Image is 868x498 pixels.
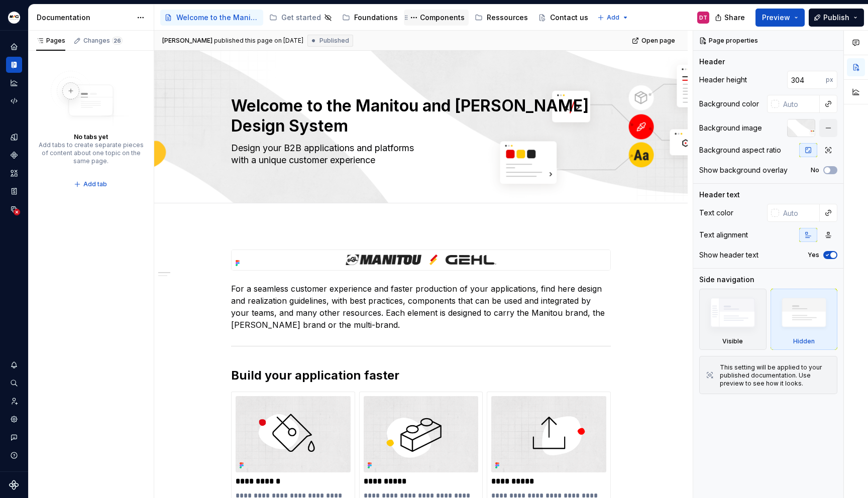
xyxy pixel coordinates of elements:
img: e5cfe62c-2ffb-4aae-a2e8-6f19d60e01f1.png [8,12,20,24]
h2: Build your application faster [231,367,611,384]
a: Design tokens [6,129,22,145]
div: Hidden [771,289,838,350]
p: For a seamless customer experience and faster production of your applications, find here design a... [231,283,611,331]
a: Get started [265,10,336,26]
a: Open page [629,34,680,48]
span: Share [724,13,745,23]
div: Get started [281,13,321,23]
input: Auto [779,204,820,222]
input: Auto [779,95,820,113]
div: Changes [83,37,123,45]
div: Hidden [793,337,815,345]
div: Background color [699,99,759,109]
span: Open page [641,37,675,45]
a: Documentation [6,57,22,73]
button: Publish [809,9,864,27]
p: px [826,76,833,84]
div: Side navigation [699,275,754,285]
span: Published [319,37,349,45]
span: 26 [112,37,123,45]
a: Data sources [6,201,22,217]
div: Visible [722,337,743,345]
a: Settings [6,411,22,427]
div: This setting will be applied to your published documentation. Use preview to see how it looks. [720,363,831,388]
a: Components [6,147,22,163]
div: Background image [699,123,762,133]
div: Welcome to the Manitou and [PERSON_NAME] Design System [176,13,259,23]
button: Notifications [6,357,22,373]
span: Add tab [83,180,107,188]
span: [PERSON_NAME] [162,37,212,45]
textarea: Welcome to the Manitou and [PERSON_NAME] Design System [229,94,609,138]
button: Search ⌘K [6,375,22,391]
a: Contact us [534,10,592,26]
svg: Supernova Logo [9,480,19,490]
a: Code automation [6,93,22,109]
a: Components [404,10,469,26]
a: Foundations [338,10,402,26]
div: Text alignment [699,230,748,240]
span: Publish [823,13,849,23]
button: Add [594,11,632,25]
label: No [811,166,819,174]
a: Storybook stories [6,183,22,199]
button: Share [710,9,751,27]
a: Analytics [6,75,22,91]
div: Show header text [699,250,758,260]
div: Pages [36,37,65,45]
div: published this page on [DATE] [214,37,303,45]
div: DT [699,14,707,22]
div: Contact us [550,13,588,23]
div: Documentation [37,13,132,23]
div: Foundations [354,13,398,23]
div: Text color [699,208,733,218]
a: Ressources [471,10,532,26]
a: Home [6,39,22,55]
a: Welcome to the Manitou and [PERSON_NAME] Design System [160,10,263,26]
div: Show background overlay [699,165,788,175]
span: Add [607,14,619,22]
label: Yes [808,251,819,259]
div: Header [699,57,725,67]
div: No tabs yet [74,133,108,141]
div: Visible [699,289,767,350]
span: Preview [762,13,790,23]
div: Background aspect ratio [699,145,781,155]
button: Contact support [6,429,22,445]
button: Add tab [71,177,112,191]
div: Components [420,13,465,23]
div: Header text [699,190,740,200]
button: Preview [755,9,805,27]
input: Auto [787,71,826,89]
a: Invite team [6,393,22,409]
div: Header height [699,75,747,85]
div: Page tree [160,8,592,28]
textarea: Design your B2B applications and platforms with a unique customer experience [229,140,609,168]
div: Ressources [487,13,528,23]
div: Add tabs to create separate pieces of content about one topic on the same page. [38,141,144,165]
a: Assets [6,165,22,181]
